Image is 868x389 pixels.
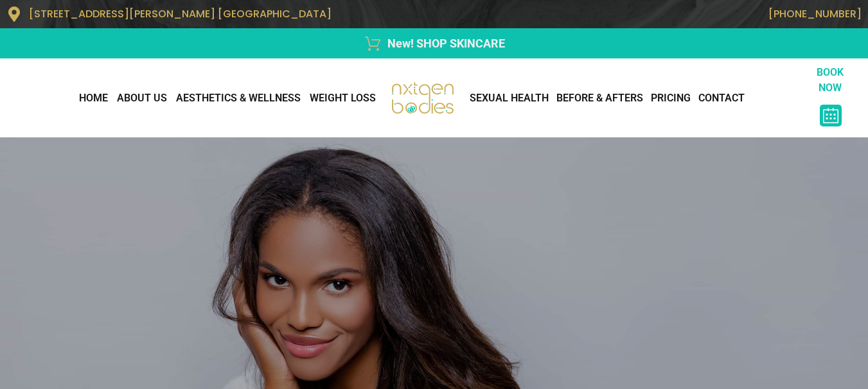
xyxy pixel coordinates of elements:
[6,85,380,111] nav: Menu
[112,85,172,111] a: About Us
[6,35,862,52] a: New! SHOP SKINCARE
[441,8,862,20] p: [PHONE_NUMBER]
[75,85,112,111] a: Home
[695,85,748,111] a: CONTACT
[29,6,332,21] span: [STREET_ADDRESS][PERSON_NAME] [GEOGRAPHIC_DATA]
[647,85,695,111] a: Pricing
[553,85,647,111] a: Before & Afters
[305,85,380,111] a: WEIGHT LOSS
[805,65,856,96] p: BOOK NOW
[466,85,553,111] a: Sexual Health
[466,85,805,111] nav: Menu
[384,35,505,52] span: New! SHOP SKINCARE
[172,85,305,111] a: AESTHETICS & WELLNESS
